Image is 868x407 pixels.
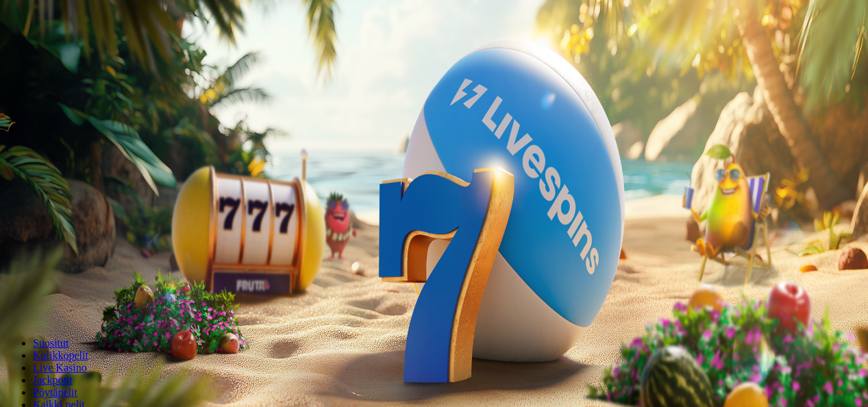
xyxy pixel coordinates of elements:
[33,362,87,373] a: Live Kasino
[33,374,73,386] a: Jackpotit
[33,337,69,349] a: Suositut
[33,386,77,398] a: Pöytäpelit
[33,349,88,361] a: Kolikkopelit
